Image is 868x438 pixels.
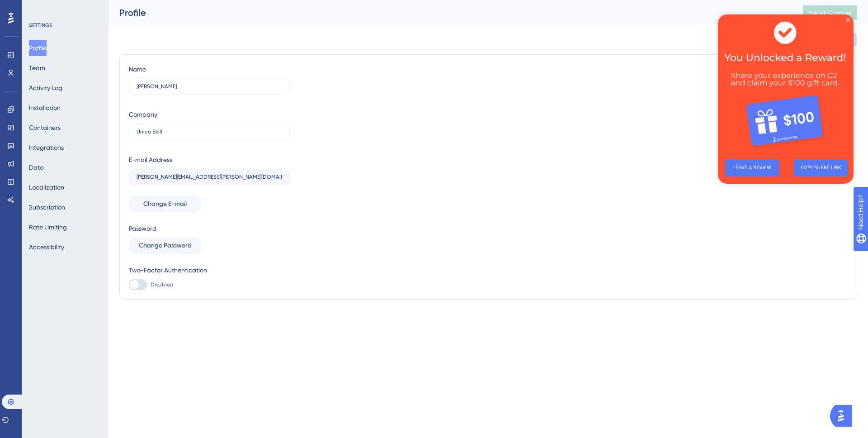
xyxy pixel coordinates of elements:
[803,5,857,20] button: Publish Changes
[29,219,67,235] button: Rate Limiting
[139,240,192,251] span: Change Password
[129,64,146,75] div: Name
[830,402,857,429] iframe: UserGuiding AI Assistant Launcher
[119,6,780,19] div: Profile
[129,154,172,165] div: E-mail Address
[137,83,282,90] input: Name Surname
[29,159,44,176] button: Data
[29,60,45,76] button: Team
[129,109,157,120] div: Company
[143,199,187,209] span: Change E-mail
[29,139,64,156] button: Integrations
[21,2,57,13] span: Need Help?
[151,281,174,288] span: Disabled
[29,22,102,29] div: SETTINGS
[29,239,64,255] button: Accessibility
[29,80,62,96] button: Activity Log
[29,179,64,195] button: Localization
[129,265,290,276] div: Two-Factor Authentication
[29,100,61,116] button: Installation
[29,119,61,136] button: Containers
[7,145,61,162] button: LEAVE A REVIEW
[129,238,201,254] button: Change Password
[137,129,282,135] input: Company Name
[128,4,132,7] div: Close Preview
[808,9,852,16] span: Publish Changes
[137,174,282,180] input: E-mail Address
[129,196,201,212] button: Change E-mail
[76,145,130,162] button: COPY SHARE LINK
[29,199,65,215] button: Subscription
[129,223,290,234] div: Password
[29,40,47,56] button: Profile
